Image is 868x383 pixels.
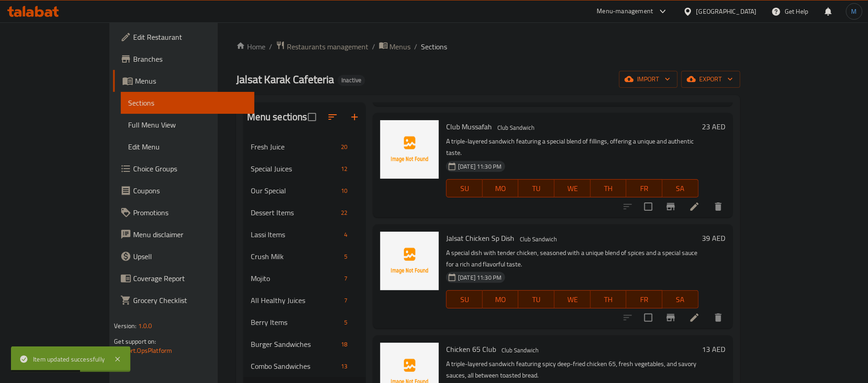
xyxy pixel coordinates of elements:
[114,345,172,356] a: Support.OpsPlatform
[522,182,551,195] span: TU
[243,289,366,311] div: All Healthy Juices7
[337,141,351,152] div: items
[689,74,733,85] span: export
[337,339,351,350] div: items
[322,106,344,128] span: Sort sections
[251,207,337,218] span: Dessert Items
[276,41,368,53] a: Restaurants management
[626,74,670,85] span: import
[243,267,366,289] div: Mojito7
[558,293,587,306] span: WE
[133,53,247,64] span: Branches
[340,296,351,305] span: 7
[594,293,623,306] span: TH
[138,320,152,332] span: 1.0.0
[133,185,247,196] span: Coupons
[337,185,351,196] div: items
[121,114,254,136] a: Full Menu View
[251,295,340,306] span: All Healthy Juices
[639,197,658,216] span: Select to update
[243,136,366,158] div: Fresh Juice20
[702,343,726,356] h6: 13 AED
[269,41,272,52] li: /
[128,141,247,152] span: Edit Menu
[113,180,254,202] a: Coupons
[340,317,351,328] div: items
[33,354,105,364] div: Item updated successfully
[251,163,337,174] div: Special Juices
[446,179,483,197] button: SU
[338,75,365,86] div: Inactive
[340,252,351,261] span: 5
[338,76,365,84] span: Inactive
[446,247,698,270] p: A special dish with tender chicken, seasoned with a unique blend of spices and a special sauce fo...
[380,232,439,290] img: Jalsat Chicken Sp Dish
[555,290,591,309] button: WE
[337,143,351,151] span: 20
[450,293,479,306] span: SU
[337,362,351,371] span: 13
[594,182,623,195] span: TH
[243,355,366,377] div: Combo Sandwiches13
[681,71,740,88] button: export
[522,293,551,306] span: TU
[630,293,659,306] span: FR
[516,234,561,245] div: Club Sandwich
[128,119,247,130] span: Full Menu View
[518,290,555,309] button: TU
[689,201,700,212] a: Edit menu item
[243,245,366,267] div: Crush Milk5
[113,245,254,267] a: Upsell
[133,273,247,284] span: Coverage Report
[639,308,658,327] span: Select to update
[121,136,254,158] a: Edit Menu
[689,312,700,323] a: Edit menu item
[251,361,337,372] span: Combo Sandwiches
[591,179,627,197] button: TH
[372,41,375,52] li: /
[133,295,247,306] span: Grocery Checklist
[236,41,740,53] nav: breadcrumb
[390,41,411,52] span: Menus
[113,289,254,311] a: Grocery Checklist
[251,141,337,152] span: Fresh Juice
[251,339,337,350] span: Burger Sandwiches
[340,251,351,262] div: items
[337,340,351,349] span: 18
[251,185,337,196] span: Our Special
[702,232,726,245] h6: 39 AED
[340,295,351,306] div: items
[243,311,366,333] div: Berry Items5
[626,290,663,309] button: FR
[133,229,247,240] span: Menu disclaimer
[251,229,340,240] span: Lassi Items
[702,120,726,133] h6: 23 AED
[113,158,254,180] a: Choice Groups
[340,229,351,240] div: items
[450,182,479,195] span: SU
[133,163,247,174] span: Choice Groups
[380,120,439,179] img: Club Mussafah
[251,317,340,328] span: Berry Items
[128,97,247,108] span: Sections
[251,251,340,262] span: Crush Milk
[852,6,857,16] span: M
[660,196,682,218] button: Branch-specific-item
[421,41,447,52] span: Sections
[113,26,254,48] a: Edit Restaurant
[302,107,322,127] span: Select all sections
[337,163,351,174] div: items
[113,48,254,70] a: Branches
[340,274,351,283] span: 7
[121,92,254,114] a: Sections
[446,290,483,309] button: SU
[555,179,591,197] button: WE
[243,223,366,245] div: Lassi Items4
[344,106,366,128] button: Add section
